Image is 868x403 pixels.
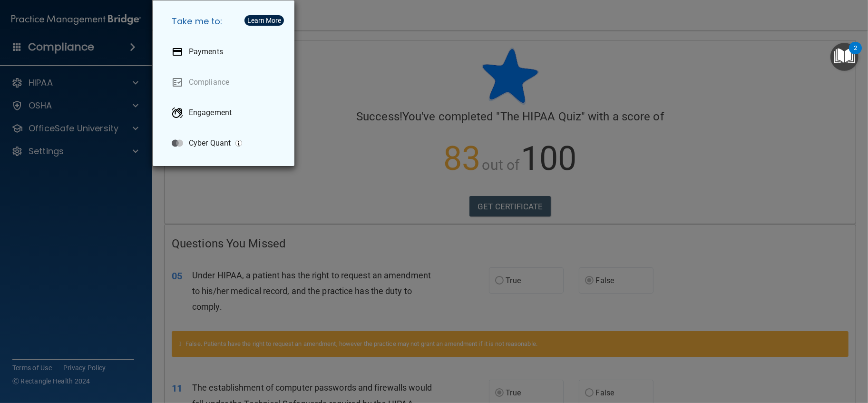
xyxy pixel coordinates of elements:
button: Open Resource Center, 2 new notifications [830,43,858,71]
p: Engagement [189,108,232,118]
button: Learn More [244,15,284,26]
p: Payments [189,47,223,57]
a: Engagement [164,99,287,126]
p: Cyber Quant [189,138,231,148]
a: Compliance [164,69,287,96]
div: Learn More [247,17,281,24]
a: Cyber Quant [164,130,287,157]
a: Payments [164,39,287,65]
h5: Take me to: [164,8,287,35]
div: 2 [854,48,857,60]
